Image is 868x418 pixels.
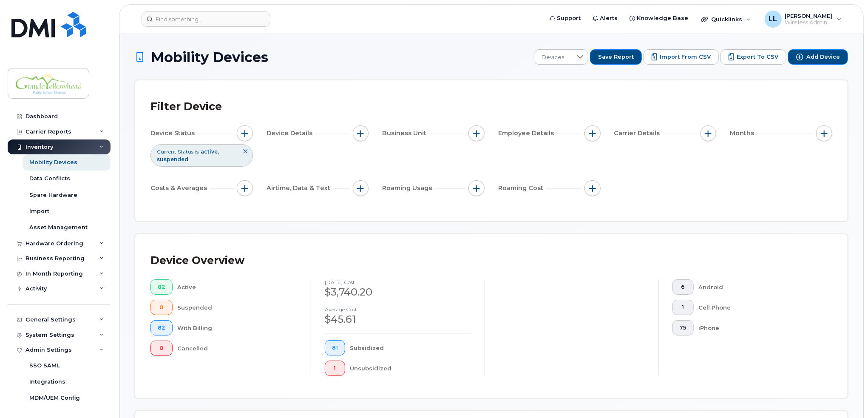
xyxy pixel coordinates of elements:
span: 81 [332,344,338,351]
button: 6 [672,279,694,295]
button: 82 [150,279,173,295]
button: Add Device [788,49,848,65]
span: 75 [680,324,686,331]
div: Device Overview [150,250,244,272]
div: With Billing [178,320,298,336]
div: Suspended [178,300,298,315]
span: Add Device [806,53,840,61]
div: iPhone [699,320,819,336]
div: Filter Device [150,96,222,118]
div: Active [178,279,298,295]
span: 82 [158,284,165,290]
div: Subsidized [350,340,471,355]
span: Months [730,129,757,138]
span: is [195,148,199,155]
span: 0 [158,304,165,311]
button: Save Report [590,49,642,65]
button: 1 [325,361,345,376]
span: Costs & Averages [150,184,210,193]
h4: Average cost [325,307,471,312]
button: 81 [325,340,345,355]
button: 75 [672,320,694,336]
button: 0 [150,300,173,315]
span: 0 [158,345,165,352]
span: Roaming Cost [498,184,546,193]
span: Device Status [150,129,197,138]
span: Carrier Details [614,129,663,138]
span: 82 [158,324,165,331]
span: Import from CSV [660,53,711,61]
span: 1 [680,304,686,311]
span: Roaming Usage [382,184,435,193]
span: Airtime, Data & Text [267,184,333,193]
button: Import from CSV [644,49,719,65]
span: active [201,148,219,155]
button: 0 [150,341,173,356]
span: Mobility Devices [151,50,268,65]
span: Employee Details [498,129,556,138]
div: Cell Phone [699,300,819,315]
span: 1 [332,365,338,372]
div: Android [699,279,819,295]
h4: [DATE] cost [325,279,471,285]
span: Devices [534,50,572,65]
button: Export to CSV [720,49,786,65]
div: $45.61 [325,312,471,327]
button: 82 [150,320,173,336]
span: 6 [680,284,686,290]
div: Cancelled [178,341,298,356]
span: Business Unit [382,129,429,138]
span: Device Details [267,129,315,138]
span: suspended [157,156,188,162]
div: $3,740.20 [325,285,471,299]
span: Current Status [157,148,193,155]
span: Save Report [598,53,634,61]
span: Export to CSV [737,53,778,61]
div: Unsubsidized [350,361,471,376]
button: 1 [672,300,694,315]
